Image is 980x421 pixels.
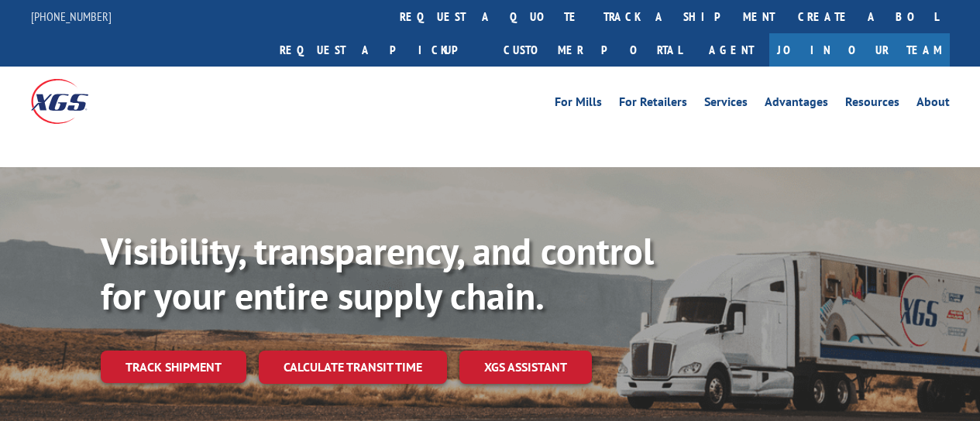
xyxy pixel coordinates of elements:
[765,96,828,113] a: Advantages
[492,33,693,67] a: Customer Portal
[704,96,748,113] a: Services
[619,96,687,113] a: For Retailers
[769,33,950,67] a: Join Our Team
[101,227,654,320] b: Visibility, transparency, and control for your entire supply chain.
[845,96,899,113] a: Resources
[31,9,112,24] a: [PHONE_NUMBER]
[459,351,592,384] a: XGS ASSISTANT
[693,33,769,67] a: Agent
[555,96,602,113] a: For Mills
[101,351,246,383] a: Track shipment
[916,96,950,113] a: About
[268,33,492,67] a: Request a pickup
[259,351,447,384] a: Calculate transit time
